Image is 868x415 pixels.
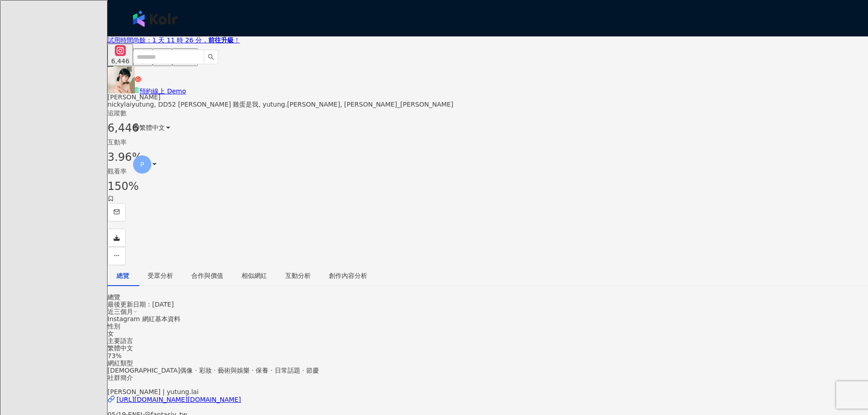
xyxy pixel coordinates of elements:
a: [URL][DOMAIN_NAME][DOMAIN_NAME] [108,395,868,404]
div: 網紅類型 [108,359,868,367]
div: 主要語言 [108,337,868,344]
span: 6,446 [108,122,139,134]
span: search [208,54,214,60]
button: 798 [133,48,153,66]
img: logo [133,10,178,27]
img: KOL Avatar [108,66,135,93]
button: 1,661 [172,48,198,66]
div: 近三個月 [108,308,868,315]
div: 觀看率 [108,166,868,176]
div: 互動率 [108,137,868,147]
div: 創作內容分析 [329,271,367,281]
span: 73% [108,352,122,359]
span: 150% [108,178,139,195]
div: 合作與價值 [191,271,223,281]
span: [PERSON_NAME] | yutung.lai [108,388,199,395]
strong: 前往升級 [208,36,234,44]
div: 6,446 [111,57,129,65]
button: 6,446 [108,44,133,66]
div: 繁體中文 [108,344,868,352]
div: 受眾分析 [148,271,173,281]
div: 互動分析 [285,271,311,281]
span: [DEMOGRAPHIC_DATA]偶像 · 彩妝 · 藝術與娛樂 · 保養 · 日常話題 · 節慶 [108,367,319,374]
div: Instagram 網紅基本資料 [108,315,868,323]
div: 女 [108,330,868,337]
div: 性別 [108,323,868,330]
div: 總覽 [108,293,868,301]
div: 追蹤數 [108,108,868,118]
button: 788 [153,48,172,66]
div: 相似網紅 [241,271,267,281]
div: 社群簡介 [108,374,868,381]
div: [PERSON_NAME] [108,93,868,101]
span: P [140,159,144,169]
div: 最後更新日期：[DATE] [108,301,868,308]
div: [URL][DOMAIN_NAME][DOMAIN_NAME] [117,396,241,403]
span: 3.96% [108,149,142,166]
span: nickylaiyutung, DD52 [PERSON_NAME] 雞蛋是我, yutung.[PERSON_NAME], [PERSON_NAME]_[PERSON_NAME] [108,101,453,108]
a: 試用時間尚餘：1 天 11 時 26 分，前往升級！ [108,36,240,44]
div: 總覽 [117,271,129,281]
